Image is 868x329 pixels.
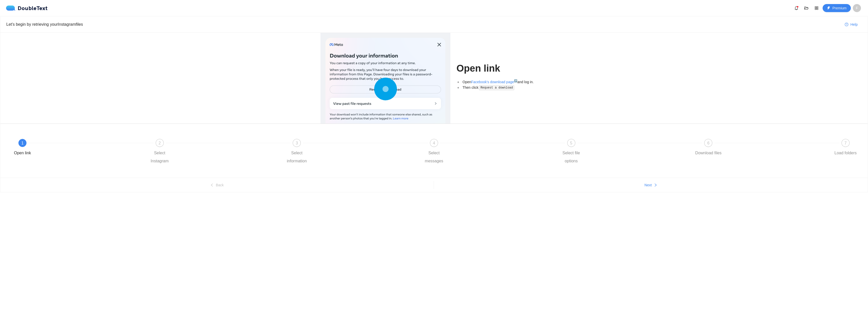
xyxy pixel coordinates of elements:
[694,139,831,157] div: 6Download files
[831,139,860,157] div: 7Load folders
[812,4,821,12] button: appstore
[479,85,514,90] code: Request a download
[850,22,858,27] span: Help
[6,6,18,11] img: logo
[707,141,710,145] span: 6
[845,23,848,27] span: question-circle
[557,139,694,165] div: 5Select file options
[832,5,847,11] span: Premium
[21,141,24,145] span: 1
[570,141,572,145] span: 5
[14,149,31,157] div: Open link
[462,85,548,91] li: Then click
[456,63,548,74] h1: Open link
[557,149,586,165] div: Select file options
[282,149,311,165] div: Select information
[802,4,810,12] button: folder-open
[823,4,851,12] button: thunderboltPremium
[296,141,298,145] span: 3
[434,181,868,189] button: Nextright
[827,6,830,10] span: thunderbolt
[145,139,282,165] div: 2Select Instagram
[654,183,657,187] span: right
[845,141,847,145] span: 7
[462,79,548,85] li: Open and log in.
[644,182,652,188] span: Next
[803,6,810,10] span: folder-open
[514,79,517,82] sup: ↗
[282,139,419,165] div: 3Select information
[158,141,161,145] span: 2
[856,4,858,12] span: F
[6,21,841,27] div: Let's begin by retrieving your Instagram files
[792,4,800,12] button: bell
[834,149,857,157] div: Load folders
[813,6,820,10] span: appstore
[419,139,557,165] div: 4Select messages
[695,149,721,157] div: Download files
[0,181,434,189] button: leftBack
[8,139,145,157] div: 1Open link
[793,6,800,10] span: bell
[471,80,517,84] a: Facebook's download page↗
[419,149,449,165] div: Select messages
[6,6,48,11] a: logoDoubleText
[6,6,48,11] div: DoubleText
[145,149,174,165] div: Select Instagram
[841,20,862,28] button: question-circleHelp
[433,141,435,145] span: 4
